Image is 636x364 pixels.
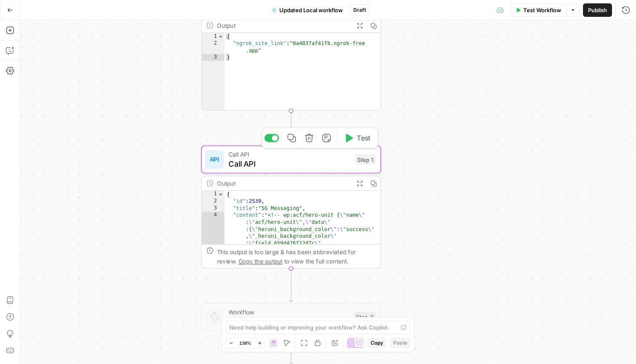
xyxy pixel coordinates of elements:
div: Step 1 [355,154,376,165]
div: 3 [202,205,225,212]
span: Test Workflow [523,6,561,14]
span: Call API [228,158,350,170]
button: Test Workflow [510,3,566,17]
span: Workflow [228,316,349,327]
div: 1 [202,191,225,198]
span: Publish [588,6,607,14]
g: Edge from step_1 to step_8 [289,268,293,302]
span: Call API [228,150,350,159]
span: Toggle code folding, rows 1 through 5 [217,191,224,198]
button: Test [339,130,375,146]
span: Draft [353,6,366,14]
div: 3 [202,54,225,61]
div: Call APICall APIStep 1TestOutput{ "id":2539, "title":"5G Messaging", "content":"<!-- wp:acf/hero-... [201,146,381,268]
button: Copy [367,337,387,348]
span: Copy the output [238,258,283,265]
button: Paste [390,337,411,348]
span: Workflow [228,308,349,317]
span: Updated Local workflow [279,6,343,14]
span: Test [357,133,371,143]
div: This output is too large & has been abbreviated for review. to view the full content. [217,247,376,266]
span: 138% [239,340,251,346]
span: Copy [371,339,383,347]
span: Paste [393,339,407,347]
div: WorkflowWorkflowStep 8 [201,303,381,331]
button: Publish [583,3,612,17]
span: Toggle code folding, rows 1 through 3 [217,33,224,40]
button: Updated Local workflow [267,3,348,17]
div: 1 [202,33,225,40]
div: Output [217,179,349,188]
div: Output [217,21,349,30]
div: 2 [202,198,225,205]
div: Step 8 [354,312,376,323]
div: 2 [202,40,225,54]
